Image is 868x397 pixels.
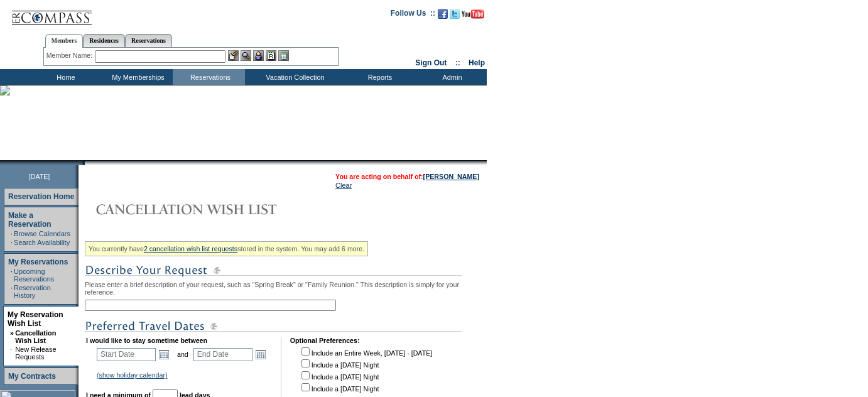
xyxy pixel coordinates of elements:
img: b_edit.gif [228,50,239,61]
a: Open the calendar popup. [157,347,171,361]
a: Become our fan on Facebook [438,13,448,20]
span: :: [455,58,460,67]
span: [DATE] [29,173,50,180]
a: [PERSON_NAME] [423,173,479,180]
td: Admin [415,69,487,85]
img: View [241,50,251,61]
img: Become our fan on Facebook [438,9,448,19]
a: New Release Requests [15,345,56,361]
td: Reports [342,69,415,85]
a: Open the calendar popup. [254,347,268,361]
img: Subscribe to our YouTube Channel [462,9,484,19]
td: · [11,268,13,283]
span: You are acting on behalf of: [335,173,479,180]
a: Help [469,58,485,67]
a: Upcoming Reservations [14,268,54,283]
a: Search Availability [14,239,70,246]
a: Members [45,34,84,48]
img: blank.gif [85,160,86,165]
td: · [10,345,14,361]
a: My Contracts [8,372,56,381]
a: Reservation Home [8,192,74,201]
img: Follow us on Twitter [450,9,460,19]
a: Clear [335,182,352,189]
a: (show holiday calendar) [97,371,168,379]
a: Residences [83,34,125,47]
td: Follow Us :: [391,8,435,23]
a: My Reservation Wish List [8,310,63,328]
a: Cancellation Wish List [15,329,56,344]
a: My Reservations [8,258,68,266]
img: Reservations [266,50,276,61]
a: Make a Reservation [8,211,52,229]
a: Browse Calendars [14,230,70,237]
img: Impersonate [253,50,264,61]
td: · [11,230,13,237]
img: b_calculator.gif [278,50,289,61]
div: You currently have stored in the system. You may add 6 more. [85,241,368,256]
img: promoShadowLeftCorner.gif [80,160,85,165]
b: » [10,329,14,337]
b: I would like to stay sometime between [86,337,207,344]
a: Reservation History [14,284,51,299]
td: · [11,239,13,246]
input: Date format: M/D/Y. Shortcut keys: [T] for Today. [UP] or [.] for Next Day. [DOWN] or [,] for Pre... [97,348,156,361]
td: My Memberships [100,69,173,85]
input: Date format: M/D/Y. Shortcut keys: [T] for Today. [UP] or [.] for Next Day. [DOWN] or [,] for Pre... [193,348,252,361]
a: Follow us on Twitter [450,13,460,20]
b: Optional Preferences: [290,337,360,344]
a: Subscribe to our YouTube Channel [462,13,484,20]
a: 2 cancellation wish list requests [144,245,237,253]
div: Member Name: [46,50,95,61]
td: Reservations [173,69,245,85]
td: Vacation Collection [245,69,342,85]
td: Home [28,69,100,85]
td: · [11,284,13,299]
td: and [175,345,190,363]
a: Reservations [125,34,172,47]
a: Sign Out [415,58,447,67]
img: Cancellation Wish List [85,197,336,222]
